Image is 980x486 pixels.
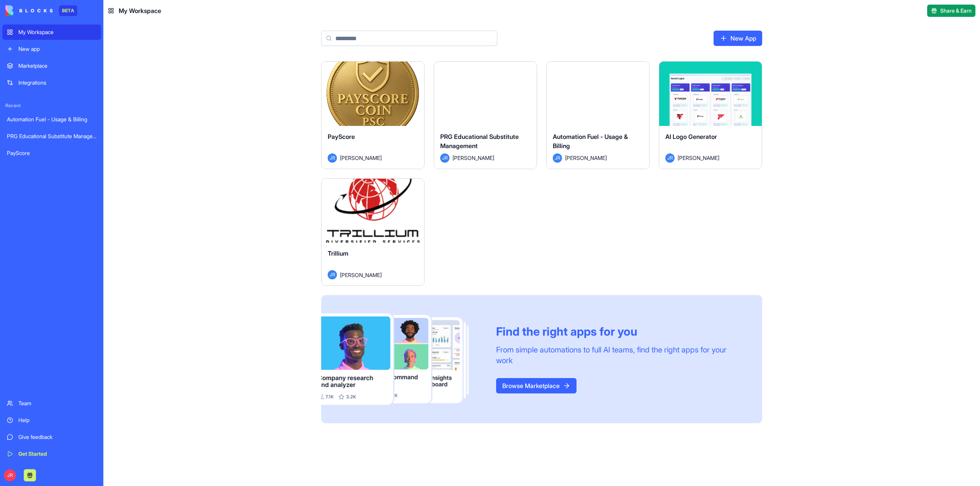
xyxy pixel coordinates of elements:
[440,153,449,163] span: JR
[328,153,337,163] span: JR
[678,154,719,162] span: [PERSON_NAME]
[5,5,53,16] img: logo
[2,58,101,73] a: Marketplace
[59,5,77,16] div: BETA
[2,75,101,90] a: Integrations
[440,133,519,150] span: PRG Educational Substitute Management
[2,24,101,40] a: My Workspace
[496,378,577,393] a: Browse Marketplace
[496,344,744,366] div: From simple automations to full AI teams, find the right apps for your work
[2,396,101,411] a: Team
[2,145,101,161] a: PayScore
[340,154,382,162] span: [PERSON_NAME]
[18,79,96,86] div: Integrations
[18,62,96,70] div: Marketplace
[2,129,101,144] a: PRG Educational Substitute Management
[328,250,348,257] span: Trillium
[565,154,607,162] span: [PERSON_NAME]
[7,132,96,140] div: PRG Educational Substitute Management
[2,413,101,428] a: Help
[940,7,972,15] span: Share & Earn
[340,271,382,279] span: [PERSON_NAME]
[5,5,77,16] a: BETA
[328,270,337,279] span: JR
[2,446,101,462] a: Get Started
[7,149,96,157] div: PayScore
[553,153,562,163] span: JR
[665,153,675,163] span: JR
[321,61,425,169] a: PayScoreJR[PERSON_NAME]
[434,61,537,169] a: PRG Educational Substitute ManagementJR[PERSON_NAME]
[18,416,96,424] div: Help
[665,133,717,140] span: AI Logo Generator
[2,429,101,445] a: Give feedback
[452,154,494,162] span: [PERSON_NAME]
[659,61,762,169] a: AI Logo GeneratorJR[PERSON_NAME]
[18,28,96,36] div: My Workspace
[553,133,628,150] span: Automation Fuel - Usage & Billing
[2,112,101,127] a: Automation Fuel - Usage & Billing
[2,103,101,109] span: Recent
[18,450,96,458] div: Get Started
[496,325,744,338] div: Find the right apps for you
[328,133,355,140] span: PayScore
[18,45,96,53] div: New app
[321,313,484,405] img: Frame_181_egmpey.png
[2,41,101,57] a: New app
[18,433,96,441] div: Give feedback
[927,5,975,17] button: Share & Earn
[4,469,16,481] span: JR
[546,61,650,169] a: Automation Fuel - Usage & BillingJR[PERSON_NAME]
[119,6,161,15] span: My Workspace
[18,400,96,407] div: Team
[321,178,425,286] a: TrilliumJR[PERSON_NAME]
[7,116,96,123] div: Automation Fuel - Usage & Billing
[714,31,762,46] a: New App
